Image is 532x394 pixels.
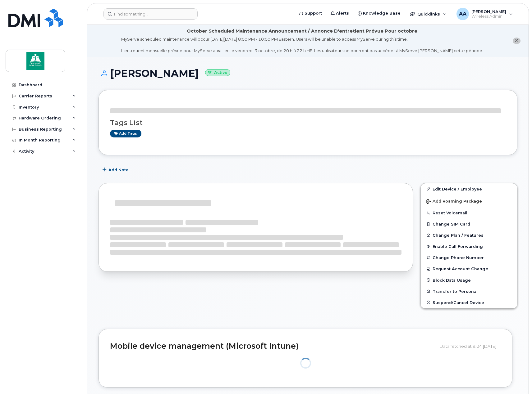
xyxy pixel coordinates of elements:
span: Suspend/Cancel Device [433,300,484,305]
button: Change SIM Card [421,218,517,230]
div: MyServe scheduled maintenance will occur [DATE][DATE] 8:00 PM - 10:00 PM Eastern. Users will be u... [121,36,483,54]
span: Enable Call Forwarding [433,244,483,249]
a: Edit Device / Employee [421,183,517,195]
button: Add Roaming Package [421,195,517,207]
span: Add Roaming Package [426,199,482,205]
button: Reset Voicemail [421,207,517,218]
button: Transfer to Personal [421,286,517,297]
h3: Tags List [110,119,506,127]
div: October Scheduled Maintenance Announcement / Annonce D'entretient Prévue Pour octobre [187,28,417,34]
span: Change Plan / Features [433,233,484,238]
button: Add Note [99,164,134,176]
div: Data fetched at 9:04 [DATE] [440,340,501,352]
button: Request Account Change [421,263,517,274]
a: Add tags [110,130,141,137]
span: Add Note [108,167,129,173]
button: Block Data Usage [421,275,517,286]
button: Change Plan / Features [421,230,517,241]
button: Suspend/Cancel Device [421,297,517,308]
h1: [PERSON_NAME] [99,68,517,79]
button: Enable Call Forwarding [421,241,517,252]
button: close notification [513,38,521,44]
button: Change Phone Number [421,252,517,263]
small: Active [205,69,230,76]
h2: Mobile device management (Microsoft Intune) [110,342,435,351]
